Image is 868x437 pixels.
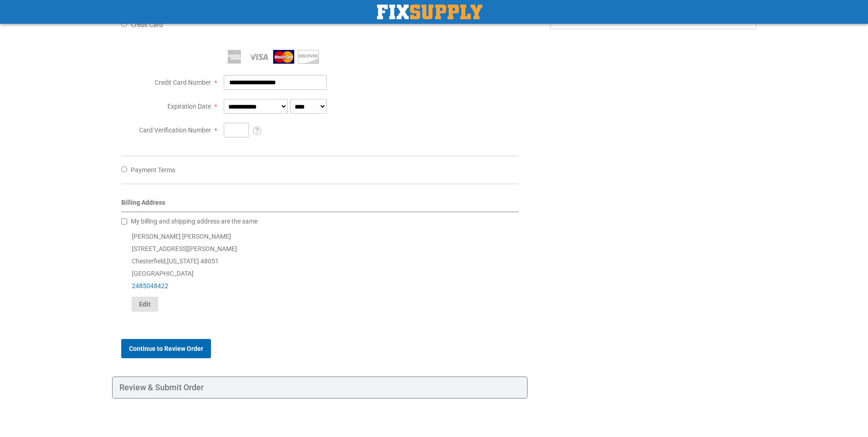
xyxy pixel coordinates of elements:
a: store logo [377,5,482,19]
button: Continue to Review Order [121,339,211,358]
span: [US_STATE] [167,257,199,265]
img: Fix Industrial Supply [377,5,482,19]
div: Review & Submit Order [112,377,528,399]
img: Discover [298,50,319,64]
img: MasterCard [273,50,294,64]
div: Billing Address [121,198,519,212]
img: Visa [248,50,270,64]
a: 2485048422 [132,282,168,290]
span: Expiration Date [167,103,211,110]
span: Payment Terms [131,166,175,174]
span: Edit [139,300,151,308]
div: [PERSON_NAME] [PERSON_NAME] [STREET_ADDRESS][PERSON_NAME] Chesterfield , 48051 [GEOGRAPHIC_DATA] [121,230,519,311]
span: My billing and shipping address are the same [131,218,258,225]
span: Credit Card Number [155,79,211,86]
img: American Express [224,50,245,64]
span: Continue to Review Order [129,345,203,352]
span: Card Verification Number [139,126,211,134]
span: Credit Card [131,21,163,28]
button: Edit [132,297,158,311]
